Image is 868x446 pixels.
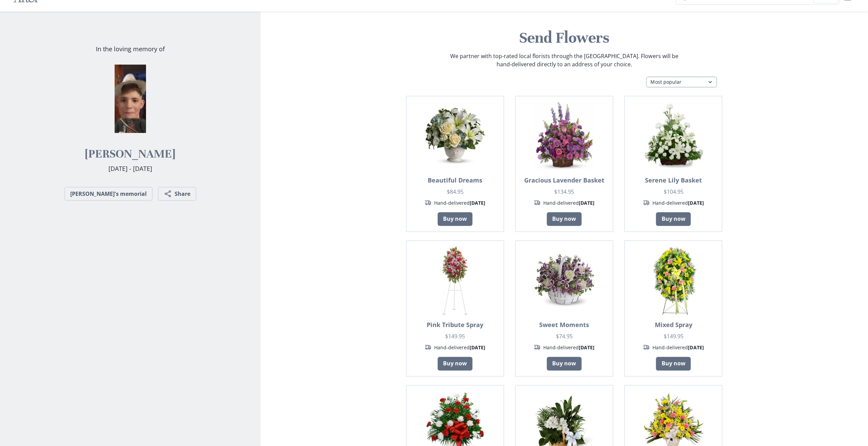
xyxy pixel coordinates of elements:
a: [PERSON_NAME]'s memorial [64,187,152,201]
a: Buy now [547,357,582,370]
a: Buy now [656,212,691,226]
h2: [PERSON_NAME] [85,147,175,161]
p: We partner with top-rated local florists through the [GEOGRAPHIC_DATA]. Flowers will be hand-deli... [450,52,679,68]
a: Buy now [438,212,472,226]
a: Buy now [547,212,582,226]
h1: Send Flowers [266,28,863,48]
button: Share [158,187,196,201]
span: [DATE] - [DATE] [108,164,152,173]
img: Nathan [96,65,164,133]
a: Buy now [438,357,472,370]
p: In the loving memory of [96,44,165,54]
select: Category filter [646,77,717,87]
a: Buy now [656,357,691,370]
